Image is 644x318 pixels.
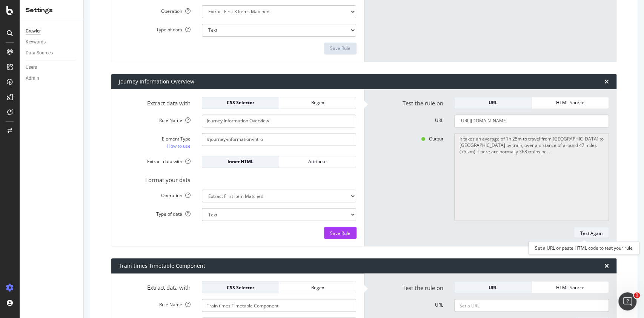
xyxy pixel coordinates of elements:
div: HTML Source [538,99,603,106]
label: Rule Name [113,114,196,123]
label: Rule Name [113,299,196,308]
div: Save Rule [330,230,350,236]
input: Set a URL [454,114,609,127]
a: Keywords [26,38,78,46]
label: Test the rule on [366,97,449,107]
button: Regex [279,281,356,293]
div: Regex [285,284,350,290]
div: Data Sources [26,49,53,57]
a: Admin [26,74,78,82]
label: Test the rule on [366,281,449,292]
button: Save Rule [324,227,357,239]
div: URL [461,99,525,106]
label: Operation [113,190,196,199]
label: URL [366,114,449,123]
input: Set a URL [454,299,609,312]
label: Operation [113,5,196,14]
label: Extract data with [113,156,196,165]
button: Test Again [574,227,609,239]
button: URL [454,97,532,109]
button: Attribute [279,156,356,168]
a: How to use [167,142,191,150]
input: CSS Expression [202,133,357,146]
div: Settings [26,6,77,15]
button: Inner HTML [202,156,279,168]
div: Test Again [580,230,603,236]
div: Inner HTML [208,158,273,165]
label: Type of data [113,208,196,217]
button: CSS Selector [202,97,279,109]
label: Format your data [113,173,196,184]
label: Output [366,133,449,142]
div: Set a URL or paste HTML code to test your rule [529,241,639,255]
div: times [604,263,609,269]
div: Users [26,63,37,71]
a: Crawler [26,27,78,35]
div: Journey Information Overview [119,78,194,85]
textarea: It takes an average of 1h 25m to travel from [GEOGRAPHIC_DATA] to [GEOGRAPHIC_DATA] by train, ove... [454,133,609,221]
input: Provide a name [202,114,357,127]
div: Admin [26,74,39,82]
button: Save Rule [324,42,357,54]
label: Extract data with [113,97,196,107]
input: Provide a name [202,299,357,312]
div: Attribute [285,158,350,165]
label: URL [366,299,449,308]
button: HTML Source [532,97,609,109]
button: URL [454,281,532,293]
button: CSS Selector [202,281,279,293]
div: URL [461,284,525,290]
div: CSS Selector [208,284,273,290]
div: Keywords [26,38,46,46]
div: Save Rule [330,45,350,51]
span: 1 [634,292,640,298]
div: HTML Source [538,284,603,290]
div: CSS Selector [208,99,273,106]
div: Crawler [26,27,41,35]
a: Data Sources [26,49,78,57]
label: Type of data [113,24,196,33]
div: times [604,79,609,85]
iframe: Intercom live chat [618,292,636,310]
button: HTML Source [532,281,609,293]
div: Element Type [119,136,191,142]
a: Users [26,63,78,71]
div: Regex [285,99,350,106]
div: Train times Timetable Component [119,262,205,270]
label: Extract data with [113,281,196,292]
button: Regex [279,97,356,109]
